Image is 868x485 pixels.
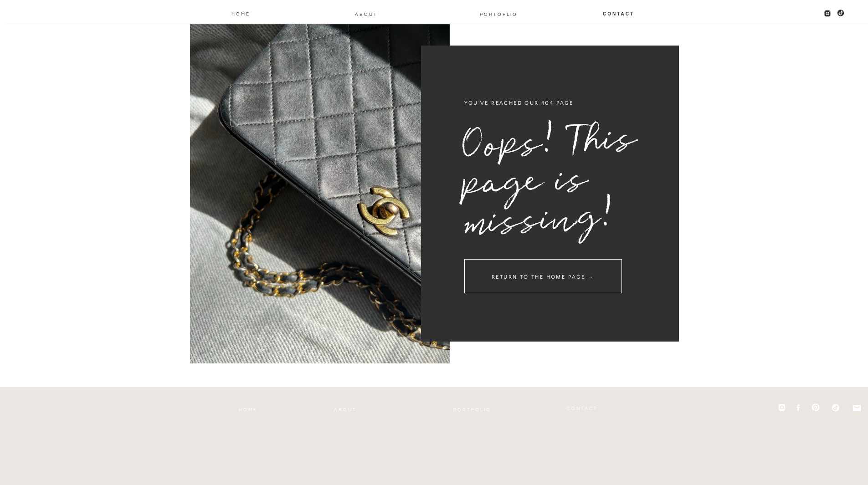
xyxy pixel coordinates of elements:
a: Contact [602,10,635,17]
a: Home [231,10,251,17]
h1: Oops! This page is missing! [459,120,646,258]
a: Home [238,405,258,413]
a: PORTFOLIO [443,405,502,413]
a: return to the home page → [464,259,622,293]
a: About [354,10,378,17]
a: About [334,405,357,413]
a: PORTOFLIO [476,10,521,17]
h3: you've reached our 404 page [464,98,595,108]
a: Contact [566,404,599,411]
